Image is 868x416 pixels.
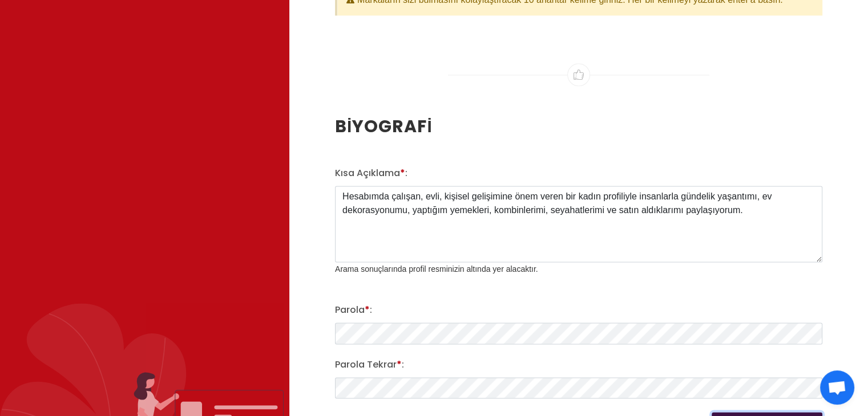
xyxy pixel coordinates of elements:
label: Parola : [335,303,372,317]
small: Arama sonuçlarında profil resminizin altında yer alacaktır. [335,264,538,274]
h2: BİYOGRAFİ [335,113,822,139]
label: Kısa Açıklama : [335,166,407,180]
label: Parola Tekrar : [335,358,404,372]
div: Açık sohbet [820,370,854,405]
